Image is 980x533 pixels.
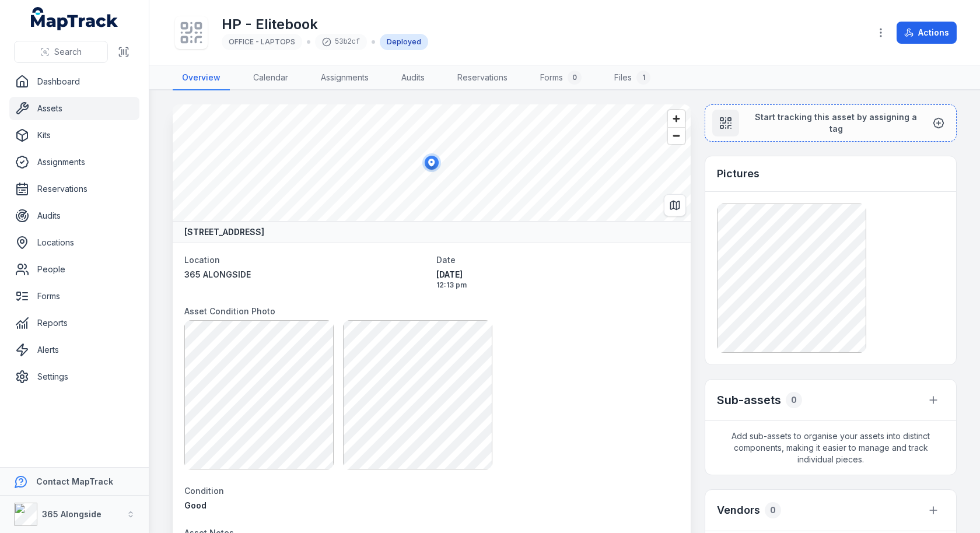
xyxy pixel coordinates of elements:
a: Forms0 [531,66,591,90]
button: Actions [897,22,957,44]
a: Reports [9,311,139,335]
a: MapTrack [31,7,118,30]
span: Asset Condition Photo [184,306,275,316]
a: Assets [9,97,139,120]
span: 365 ALONGSIDE [184,269,251,279]
span: OFFICE - LAPTOPS [229,37,295,46]
span: Location [184,255,220,265]
button: Start tracking this asset by assigning a tag [705,104,957,142]
h3: Pictures [717,166,759,182]
span: Condition [184,486,224,496]
a: Reservations [9,177,139,201]
span: Add sub-assets to organise your assets into distinct components, making it easier to manage and t... [705,421,956,475]
span: 12:13 pm [436,280,679,290]
a: Settings [9,365,139,388]
time: 09/09/2025, 12:13:02 pm [436,269,679,290]
h3: Vendors [717,502,760,518]
span: [DATE] [436,269,679,280]
a: People [9,258,139,281]
div: 0 [786,392,802,408]
span: Good [184,500,206,510]
div: 1 [636,71,650,85]
button: Zoom in [668,110,685,127]
button: Zoom out [668,127,685,144]
div: Deployed [380,34,428,50]
span: Search [54,46,82,58]
div: 0 [765,502,781,518]
a: Forms [9,285,139,308]
a: Assignments [9,150,139,174]
h1: HP - Elitebook [222,15,428,34]
a: Reservations [448,66,517,90]
a: Locations [9,231,139,254]
canvas: Map [173,104,691,221]
strong: 365 Alongside [42,509,101,519]
a: Dashboard [9,70,139,93]
a: Kits [9,124,139,147]
strong: [STREET_ADDRESS] [184,226,264,238]
a: Alerts [9,338,139,362]
a: Calendar [244,66,297,90]
div: 0 [568,71,582,85]
div: 53b2cf [315,34,367,50]
a: Overview [173,66,230,90]
a: Assignments [311,66,378,90]
strong: Contact MapTrack [36,476,113,486]
button: Search [14,41,108,63]
button: Switch to Map View [664,194,686,216]
a: Audits [392,66,434,90]
a: 365 ALONGSIDE [184,269,427,280]
a: Files1 [605,66,660,90]
span: Start tracking this asset by assigning a tag [748,111,923,135]
a: Audits [9,204,139,227]
h2: Sub-assets [717,392,781,408]
span: Date [436,255,456,265]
